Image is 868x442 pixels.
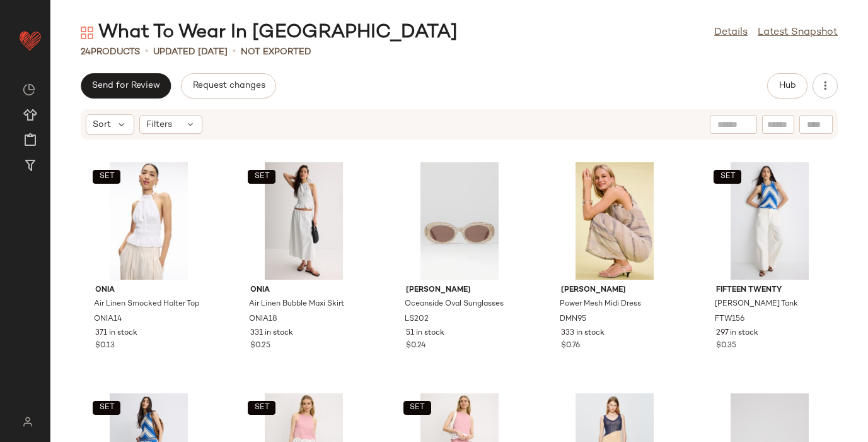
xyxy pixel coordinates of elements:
[81,47,91,57] span: 24
[249,314,277,325] span: ONIA18
[715,314,744,325] span: FTW156
[95,340,115,352] span: $0.13
[248,401,275,415] button: SET
[406,328,444,339] span: 51 in stock
[93,170,120,184] button: SET
[146,118,172,131] span: Filters
[181,73,275,99] button: Request changes
[714,170,741,184] button: SET
[409,403,425,412] span: SET
[233,44,236,59] span: •
[396,162,523,280] img: LS202.jpg
[153,45,228,59] p: updated [DATE]
[18,28,43,53] img: heart_red.DM2ytmEG.svg
[405,314,429,325] span: LS202
[405,299,504,310] span: Oceanside Oval Sunglasses
[716,285,823,296] span: Fifteen Twenty
[98,403,114,412] span: SET
[706,162,833,280] img: FTW156.jpg
[560,299,641,310] span: Power Mesh Midi Dress
[406,340,426,352] span: $0.24
[93,118,111,131] span: Sort
[250,340,270,352] span: $0.25
[767,73,807,99] button: Hub
[406,285,513,296] span: [PERSON_NAME]
[15,417,40,427] img: svg%3e
[85,162,212,280] img: ONIA14.jpg
[95,285,202,296] span: Onia
[94,299,199,310] span: Air Linen Smocked Halter Top
[81,27,93,39] img: svg%3e
[93,401,120,415] button: SET
[145,44,148,59] span: •
[98,172,114,181] span: SET
[716,340,736,352] span: $0.35
[561,328,605,339] span: 333 in stock
[95,328,137,339] span: 371 in stock
[91,81,160,91] span: Send for Review
[403,401,431,415] button: SET
[192,81,265,91] span: Request changes
[561,285,668,296] span: [PERSON_NAME]
[23,83,35,96] img: svg%3e
[551,162,678,280] img: DMN95.jpg
[240,162,367,280] img: ONIA18.jpg
[254,172,270,181] span: SET
[81,20,458,45] div: What To Wear In [GEOGRAPHIC_DATA]
[719,172,735,181] span: SET
[758,25,838,40] a: Latest Snapshot
[560,314,586,325] span: DMN95
[250,328,293,339] span: 331 in stock
[81,73,171,99] button: Send for Review
[715,299,798,310] span: [PERSON_NAME] Tank
[249,299,344,310] span: Air Linen Bubble Maxi Skirt
[94,314,122,325] span: ONIA14
[561,340,580,352] span: $0.76
[241,45,311,59] p: Not Exported
[81,45,140,59] div: Products
[716,328,758,339] span: 297 in stock
[248,170,275,184] button: SET
[778,81,796,91] span: Hub
[250,285,357,296] span: Onia
[714,25,748,40] a: Details
[254,403,270,412] span: SET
